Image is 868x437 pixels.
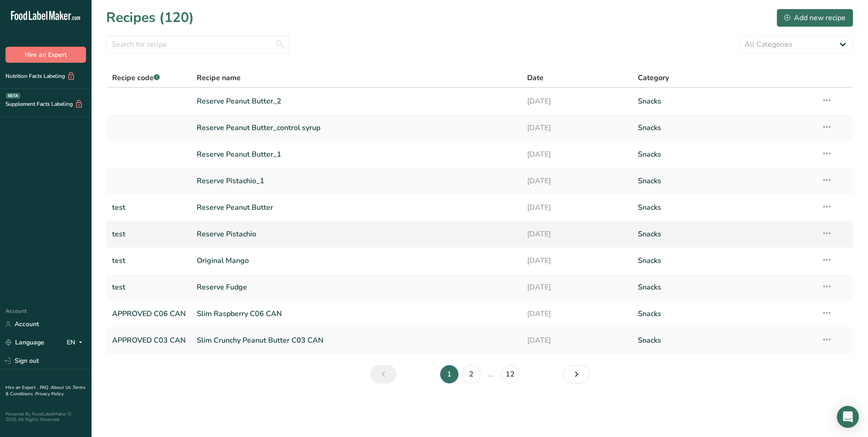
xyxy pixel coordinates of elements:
[527,251,626,270] a: [DATE]
[197,304,516,323] a: Slim Raspberry C06 CAN
[112,198,186,217] a: test
[197,331,516,350] a: Slim Crunchy Peanut Butter C03 CAN
[67,337,86,348] div: EN
[197,92,516,111] a: Reserve Peanut Butter_2
[638,278,811,297] a: Snacks
[197,278,516,297] a: Reserve Fudge
[40,384,51,391] a: FAQ .
[197,198,516,217] a: Reserve Peanut Butter
[527,118,626,137] a: [DATE]
[370,365,397,383] a: Previous page
[5,411,86,422] div: Powered By FoodLabelMaker © 2025 All Rights Reserved
[35,391,64,397] a: Privacy Policy
[527,92,626,111] a: [DATE]
[197,72,241,83] span: Recipe name
[51,384,73,391] a: About Us .
[106,7,194,28] h1: Recipes (120)
[197,145,516,164] a: Reserve Peanut Butter_1
[784,12,846,23] div: Add new recipe
[527,198,626,217] a: [DATE]
[776,9,853,27] button: Add new recipe
[527,171,626,191] a: [DATE]
[5,334,44,350] a: Language
[197,251,516,270] a: Original Mango
[527,145,626,164] a: [DATE]
[638,331,811,350] a: Snacks
[197,224,516,244] a: Reserve Pistachio
[462,365,480,383] a: Page 2.
[5,384,38,391] a: Hire an Expert .
[5,47,86,63] button: Hire an Expert
[563,365,590,383] a: Next page
[106,35,289,54] input: Search for recipe
[112,224,186,244] a: test
[837,406,859,428] div: Open Intercom Messenger
[638,92,811,111] a: Snacks
[527,304,626,323] a: [DATE]
[6,93,20,98] div: BETA
[112,331,186,350] a: APPROVED C03 CAN
[527,278,626,297] a: [DATE]
[112,278,186,297] a: test
[638,118,811,137] a: Snacks
[527,224,626,244] a: [DATE]
[638,171,811,191] a: Snacks
[112,251,186,270] a: test
[112,304,186,323] a: APPROVED C06 CAN
[112,73,160,83] span: Recipe code
[527,72,544,83] span: Date
[197,171,516,191] a: Reserve Pistachio_1
[638,304,811,323] a: Snacks
[527,331,626,350] a: [DATE]
[638,251,811,270] a: Snacks
[638,198,811,217] a: Snacks
[501,365,519,383] a: Page 12.
[5,384,86,397] a: Terms & Conditions .
[197,118,516,137] a: Reserve Peanut Butter_control syrup
[638,72,669,83] span: Category
[638,145,811,164] a: Snacks
[638,224,811,244] a: Snacks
